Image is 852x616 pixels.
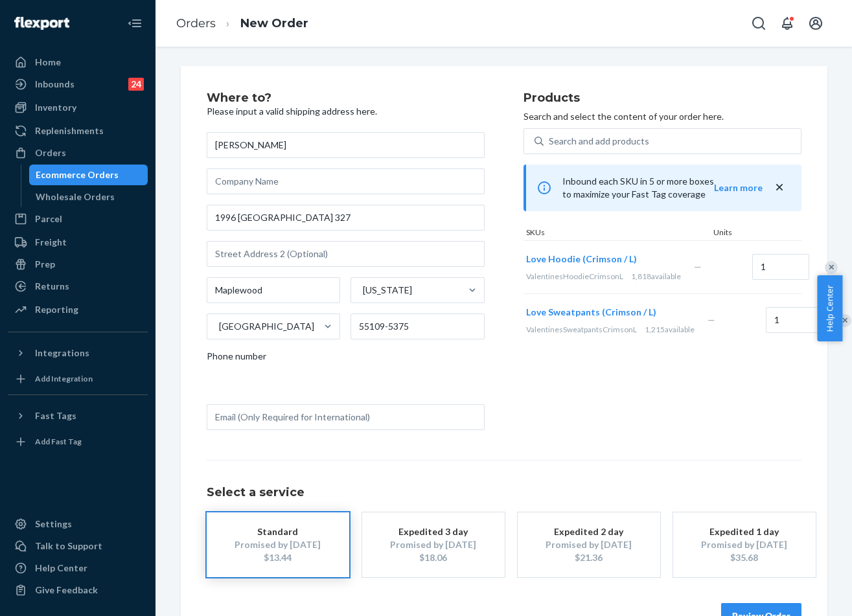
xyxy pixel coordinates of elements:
[746,10,772,36] button: Open Search Box
[8,580,148,600] button: Give Feedback
[35,101,76,114] div: Inventory
[8,405,148,426] button: Fast Tags
[524,165,801,211] div: Inbound each SKU in 5 or more boxes to maximize your Fast Tag coverage
[693,551,796,564] div: $35.68
[35,436,82,447] div: Add Fast Tag
[35,347,89,359] div: Integrations
[693,538,796,551] div: Promised by [DATE]
[35,562,87,575] div: Help Center
[8,558,148,578] a: Help Center
[207,241,485,267] input: Street Address 2 (Optional)
[524,227,711,240] div: SKUs
[207,205,485,231] input: Street Address
[8,343,148,363] button: Integrations
[218,320,219,333] input: [GEOGRAPHIC_DATA]
[166,5,319,43] ol: breadcrumbs
[382,538,485,551] div: Promised by [DATE]
[29,165,148,185] a: Ecommerce Orders
[363,284,412,297] div: [US_STATE]
[207,277,341,303] input: City
[128,78,144,91] div: 24
[8,514,148,534] a: Settings
[207,486,801,499] h1: Select a service
[35,409,76,422] div: Fast Tags
[207,512,349,577] button: StandardPromised by [DATE]$13.44
[526,306,656,319] button: Love Sweatpants (Crimson / L)
[673,512,816,577] button: Expedited 1 dayPromised by [DATE]$35.68
[35,280,69,293] div: Returns
[825,261,838,274] div: Remove Item
[773,181,786,194] button: close
[645,325,695,334] span: 1,215 available
[176,16,216,30] a: Orders
[8,431,148,452] a: Add Fast Tag
[518,512,660,577] button: Expedited 2 dayPromised by [DATE]$21.36
[35,258,55,271] div: Prep
[714,181,763,194] button: Learn more
[8,120,148,141] a: Replenishments
[549,135,649,148] div: Search and add products
[817,275,842,341] button: Help Center
[8,254,148,275] a: Prep
[537,525,641,538] div: Expedited 2 day
[711,227,769,240] div: Units
[774,10,800,36] button: Open notifications
[122,10,148,36] button: Close Navigation
[35,56,61,69] div: Home
[803,10,829,36] button: Open account menu
[35,518,72,530] div: Settings
[35,124,104,137] div: Replenishments
[8,276,148,297] a: Returns
[35,78,75,91] div: Inbounds
[207,105,485,118] p: Please input a valid shipping address here.
[36,168,119,181] div: Ecommerce Orders
[362,512,505,577] button: Expedited 3 dayPromised by [DATE]$18.06
[524,92,801,105] h2: Products
[35,373,93,384] div: Add Integration
[526,271,623,281] span: ValentinesHoodieCrimsonL
[35,540,102,553] div: Talk to Support
[207,404,485,430] input: Email (Only Required for International)
[526,253,637,266] button: Love Hoodie (Crimson / L)
[207,92,485,105] h2: Where to?
[8,536,148,556] a: Talk to Support
[526,253,637,264] span: Love Hoodie (Crimson / L)
[35,303,78,316] div: Reporting
[526,325,637,334] span: ValentinesSweatpantsCrimsonL
[35,584,98,597] div: Give Feedback
[8,143,148,163] a: Orders
[382,525,485,538] div: Expedited 3 day
[8,299,148,320] a: Reporting
[8,209,148,229] a: Parcel
[8,232,148,253] a: Freight
[8,74,148,95] a: Inbounds24
[8,369,148,389] a: Add Integration
[8,52,148,73] a: Home
[631,271,681,281] span: 1,818 available
[537,551,641,564] div: $21.36
[708,314,715,325] span: —
[694,261,702,272] span: —
[382,551,485,564] div: $18.06
[29,187,148,207] a: Wholesale Orders
[219,320,314,333] div: [GEOGRAPHIC_DATA]
[362,284,363,297] input: [US_STATE]
[35,212,62,225] div: Parcel
[35,146,66,159] div: Orders
[226,551,330,564] div: $13.44
[524,110,801,123] p: Search and select the content of your order here.
[14,17,69,30] img: Flexport logo
[226,538,330,551] div: Promised by [DATE]
[351,314,485,339] input: ZIP Code
[240,16,308,30] a: New Order
[8,97,148,118] a: Inventory
[526,306,656,317] span: Love Sweatpants (Crimson / L)
[693,525,796,538] div: Expedited 1 day
[207,168,485,194] input: Company Name
[36,190,115,203] div: Wholesale Orders
[207,132,485,158] input: First & Last Name
[537,538,641,551] div: Promised by [DATE]
[226,525,330,538] div: Standard
[752,254,809,280] input: Quantity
